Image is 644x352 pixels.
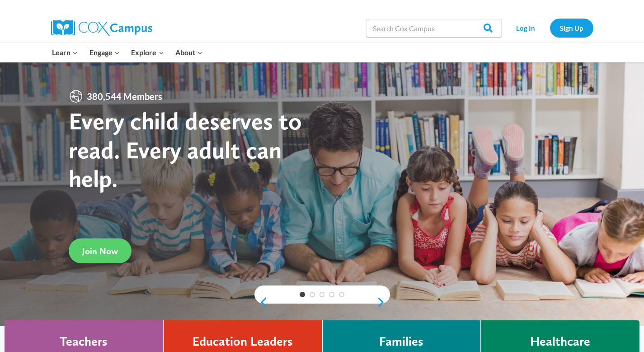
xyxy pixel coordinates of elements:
[89,47,120,58] span: Engage
[193,334,293,349] h4: Education Leaders
[254,293,390,311] div: content slider buttons
[506,19,545,37] a: Log In
[131,47,164,58] span: Explore
[320,292,325,297] a: 3
[310,292,315,297] a: 2
[300,292,305,297] a: 1
[254,297,268,308] a: previous
[82,246,118,257] span: Join Now
[47,43,208,62] nav: Primary Navigation
[175,47,202,58] span: About
[550,19,593,37] a: Sign Up
[52,47,78,58] span: Learn
[329,292,334,297] a: 4
[60,334,108,349] h4: Teachers
[69,238,132,263] a: Join Now
[51,20,152,36] img: Cox Campus
[376,297,390,308] a: next
[506,19,593,37] nav: Secondary Navigation
[69,106,302,193] strong: Every child deserves to read. Every adult can help.
[379,334,423,349] h4: Families
[339,292,344,297] a: 5
[366,19,502,37] input: Search Cox Campus
[530,334,590,349] h4: Healthcare
[83,89,166,104] span: 380,544 Members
